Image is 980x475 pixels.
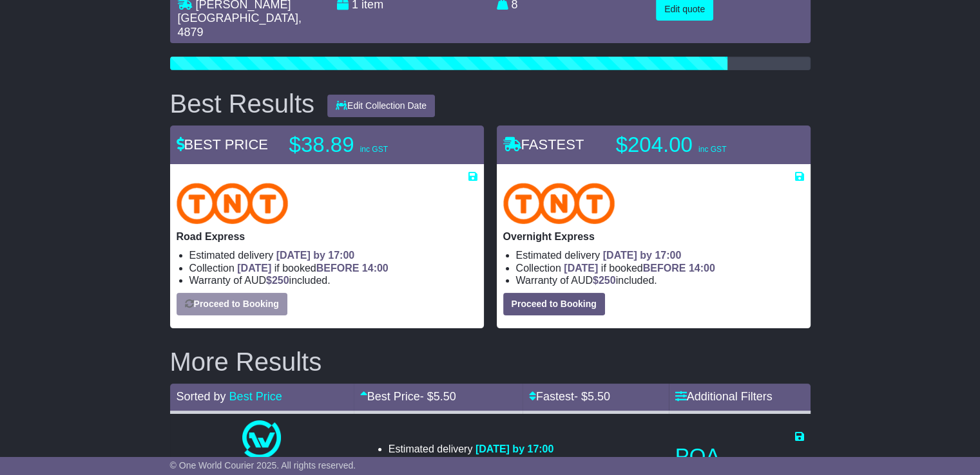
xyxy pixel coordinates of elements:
a: Fastest- $5.50 [529,390,610,403]
span: if booked [564,263,715,274]
span: inc GST [725,456,753,465]
span: inc GST [360,145,388,154]
li: Warranty of AUD included. [516,274,804,286]
button: Edit Collection Date [327,95,435,117]
span: - $ [574,390,610,403]
li: Collection [389,455,554,467]
span: BEFORE [643,263,686,274]
p: $38.89 [289,132,450,158]
span: [DATE] [564,263,598,274]
div: Best Results [164,89,322,118]
a: Best Price [229,390,282,403]
li: Estimated delivery [389,443,554,455]
span: Sorted by [177,390,226,403]
li: Warranty of AUD included. [189,274,477,286]
span: 14:00 [689,263,715,274]
img: One World Courier: Same Day Nationwide(quotes take 0.5-1 hour) [242,420,281,459]
span: FASTEST [503,136,584,153]
span: 250 [599,275,616,286]
p: $204.00 [616,132,777,158]
button: Proceed to Booking [503,293,605,315]
span: $ [593,275,616,286]
span: 5.50 [588,390,610,403]
span: inc GST [698,145,726,154]
span: [DATE] [237,263,271,274]
span: 14:00 [362,263,389,274]
span: , 4879 [178,12,302,39]
span: © One World Courier 2025. All rights reserved. [170,460,356,470]
li: Collection [189,262,477,274]
span: - $ [420,390,456,403]
span: 5.50 [434,390,456,403]
img: TNT Domestic: Overnight Express [503,183,615,224]
span: [DATE] by 17:00 [603,250,682,261]
span: BEST PRICE [177,136,268,153]
span: 250 [272,275,289,286]
p: POA [675,443,804,469]
p: Road Express [177,230,477,243]
span: BEFORE [316,263,360,274]
img: TNT Domestic: Road Express [177,183,289,224]
span: [DATE] by 17:00 [276,250,355,261]
button: Proceed to Booking [177,293,287,315]
li: Estimated delivery [516,249,804,261]
a: Additional Filters [675,390,773,403]
p: Overnight Express [503,230,804,243]
h2: More Results [170,348,811,376]
span: if booked [237,263,388,274]
a: Best Price- $5.50 [360,390,456,403]
span: $ [266,275,289,286]
li: Collection [516,262,804,274]
span: [DATE] by 17:00 [476,443,554,454]
li: Estimated delivery [189,249,477,261]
